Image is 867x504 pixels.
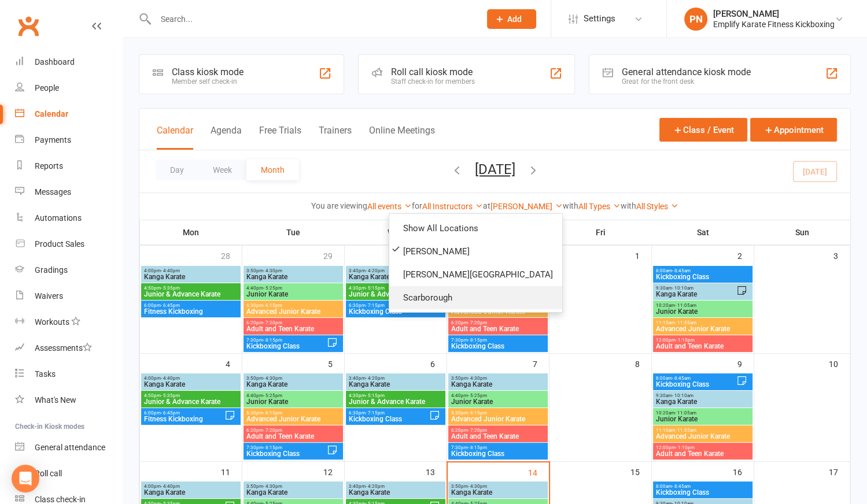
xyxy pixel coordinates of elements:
button: Add [487,9,536,29]
strong: You are viewing [311,201,367,210]
span: - 4:30pm [263,376,282,381]
span: - 7:20pm [263,320,282,325]
span: 11:10am [655,428,750,433]
span: Junior & Advance Karate [143,291,238,298]
div: 8 [635,354,651,373]
span: 3:40pm [348,484,443,489]
div: Automations [35,213,82,223]
th: Mon [140,220,242,244]
span: Advanced Junior Karate [451,308,545,315]
span: 5:30pm [451,410,545,416]
span: Kanga Karate [246,381,341,388]
span: 3:40pm [348,376,443,381]
span: 4:40pm [246,286,341,291]
span: 4:30pm [348,286,443,291]
strong: with [563,201,578,210]
span: - 8:15pm [263,445,282,450]
span: - 8:15pm [263,338,282,343]
span: Advanced Junior Karate [246,308,341,315]
span: Settings [584,6,615,32]
span: - 4:20pm [366,484,385,489]
span: Junior Karate [451,398,545,405]
strong: with [621,201,636,210]
button: Free Trials [259,125,301,150]
span: 4:00pm [143,376,238,381]
div: 10 [829,354,850,373]
span: 6:20pm [451,428,545,433]
strong: at [483,201,490,210]
span: - 5:25pm [263,286,282,291]
span: Junior Karate [246,398,341,405]
span: - 4:30pm [468,484,487,489]
a: Tasks [15,361,122,387]
span: - 10:10am [672,393,693,398]
span: - 10:10am [672,286,693,291]
span: - 11:05am [675,303,696,308]
span: Kanga Karate [143,273,238,280]
span: - 4:40pm [161,268,180,273]
a: Dashboard [15,49,122,75]
span: Kanga Karate [246,273,341,280]
span: 7:30pm [451,445,545,450]
span: - 4:20pm [366,376,385,381]
span: Kanga Karate [348,381,443,388]
span: 3:50pm [451,484,545,489]
div: Dashboard [35,57,75,66]
a: Calendar [15,101,122,127]
span: Kickboxing Class [655,489,750,496]
div: Roll call kiosk mode [391,66,475,77]
span: 4:50pm [143,286,238,291]
th: Wed [345,220,447,244]
span: Junior Karate [246,291,341,298]
span: - 8:45am [672,376,691,381]
span: Junior & Advance Karate [143,398,238,405]
span: - 6:15pm [263,303,282,308]
span: Kanga Karate [451,381,545,388]
span: Junior Karate [655,416,750,423]
span: Kickboxing Class [655,273,750,280]
div: Gradings [35,265,68,275]
a: All Instructors [422,202,483,211]
span: - 6:15pm [468,410,487,416]
span: Adult and Teen Karate [451,325,545,332]
button: Week [198,160,246,180]
span: 3:40pm [348,268,443,273]
div: Product Sales [35,239,84,249]
a: Workouts [15,309,122,335]
span: Kanga Karate [348,273,443,280]
div: 17 [829,462,850,481]
button: Trainers [319,125,352,150]
div: Open Intercom Messenger [12,465,39,492]
span: 7:30pm [451,338,545,343]
div: 6 [430,354,447,373]
span: Kanga Karate [143,381,238,388]
span: 4:00pm [143,484,238,489]
div: 3 [833,246,850,265]
div: 29 [323,246,344,265]
span: Kickboxing Class [246,450,327,457]
a: Payments [15,127,122,153]
a: All Types [578,202,621,211]
span: Kickboxing Class [348,308,429,315]
span: Kickboxing Class [451,450,545,457]
span: Fitness Kickboxing [143,416,224,423]
a: General attendance kiosk mode [15,435,122,461]
span: 7:30pm [246,338,327,343]
span: - 4:20pm [366,268,385,273]
a: [PERSON_NAME][GEOGRAPHIC_DATA] [389,263,562,286]
div: Class kiosk mode [172,66,244,77]
div: 4 [226,354,242,373]
span: 10:20am [655,303,750,308]
span: 12:00pm [655,445,750,450]
a: All Styles [636,202,678,211]
th: Sun [754,220,850,244]
span: 6:00pm [143,303,238,308]
span: - 4:30pm [263,484,282,489]
span: 5:30pm [246,303,341,308]
span: 6:20pm [451,320,545,325]
span: - 7:20pm [468,428,487,433]
span: Junior & Advance Karate [348,291,443,298]
a: Messages [15,179,122,205]
div: Great for the front desk [622,77,750,86]
span: Adult and Teen Karate [451,433,545,440]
